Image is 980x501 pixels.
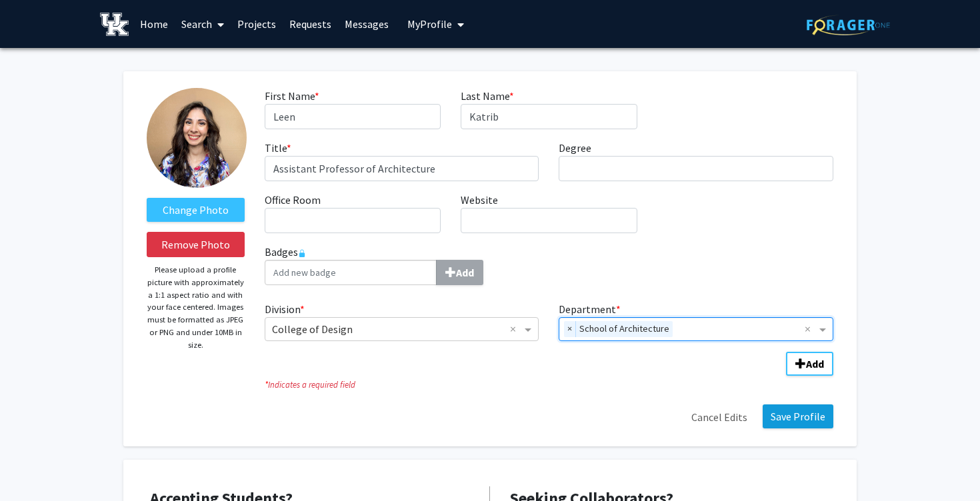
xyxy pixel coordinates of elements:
img: Profile Picture [147,88,247,188]
img: University of Kentucky Logo [100,13,129,36]
label: Title [265,140,291,156]
span: Clear all [510,321,521,337]
ng-select: Division [265,317,539,341]
a: Requests [283,1,338,47]
b: Add [456,266,474,279]
iframe: Chat [10,441,57,491]
div: Department [549,301,843,341]
button: Badges [436,260,483,285]
img: ForagerOne Logo [807,15,890,35]
span: × [564,321,576,337]
span: Clear all [805,321,816,337]
a: Messages [338,1,395,47]
label: First Name [265,88,319,104]
button: Add Division/Department [786,352,833,376]
b: Add [806,357,824,370]
label: Badges [265,244,833,285]
input: BadgesAdd [265,260,437,285]
span: School of Architecture [576,321,673,337]
label: Degree [559,140,591,156]
label: Website [461,192,498,208]
a: Search [175,1,231,47]
a: Projects [231,1,283,47]
button: Save Profile [763,404,833,428]
div: Division [255,301,549,341]
button: Cancel Edits [683,404,756,430]
span: My Profile [407,17,452,31]
label: Office Room [265,192,321,208]
i: Indicates a required field [265,378,833,391]
a: Home [133,1,175,47]
ng-select: Department [559,317,833,341]
label: ChangeProfile Picture [147,198,245,222]
p: Please upload a profile picture with approximately a 1:1 aspect ratio and with your face centered... [147,264,245,351]
label: Last Name [461,88,514,104]
button: Remove Photo [147,232,245,257]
